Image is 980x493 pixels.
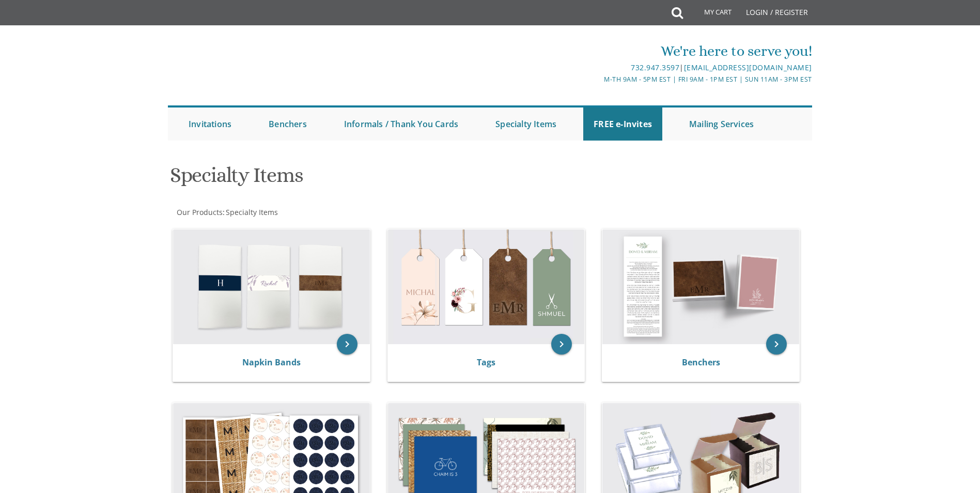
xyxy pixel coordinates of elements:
[631,63,679,72] a: 732.947.3597
[337,334,357,355] a: keyboard_arrow_right
[176,207,223,217] a: Our Products
[583,107,662,141] a: FREE e-Invites
[679,107,764,141] a: Mailing Services
[383,41,812,61] div: We're here to serve you!
[602,229,799,344] img: Benchers
[168,207,490,218] div: :
[485,107,567,141] a: Specialty Items
[226,207,278,217] span: Specialty Items
[258,107,317,141] a: Benchers
[684,63,812,72] a: [EMAIL_ADDRESS][DOMAIN_NAME]
[225,207,278,217] a: Specialty Items
[477,357,495,368] a: Tags
[334,107,469,141] a: Informals / Thank You Cards
[173,229,370,344] img: Napkin Bands
[383,61,812,74] div: |
[388,229,585,344] img: Tags
[178,107,242,141] a: Invitations
[682,1,739,27] a: My Cart
[766,334,787,355] a: keyboard_arrow_right
[242,357,301,368] a: Napkin Bands
[551,334,572,355] a: keyboard_arrow_right
[682,357,720,368] a: Benchers
[383,74,812,85] div: M-Th 9am - 5pm EST | Fri 9am - 1pm EST | Sun 11am - 3pm EST
[170,164,592,194] h1: Specialty Items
